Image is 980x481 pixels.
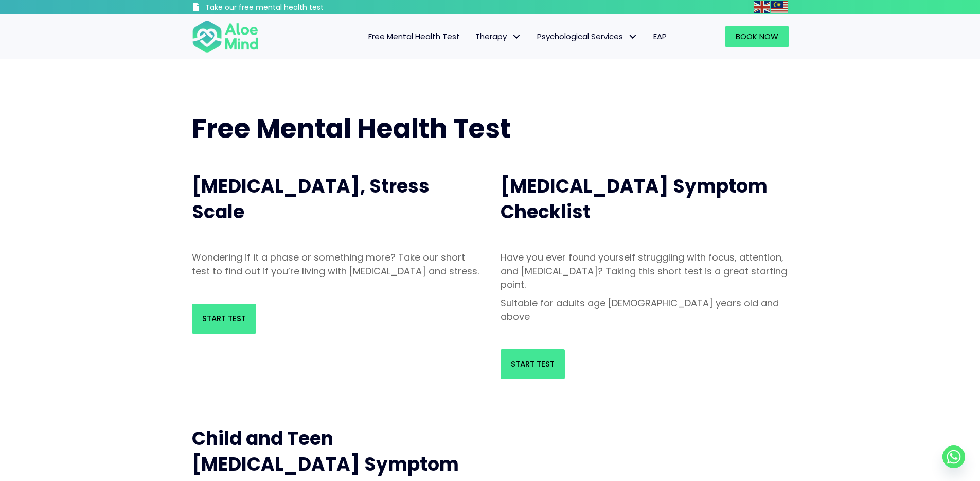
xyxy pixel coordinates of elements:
[192,20,259,54] img: Aloe mind Logo
[192,173,430,225] span: [MEDICAL_DATA], Stress Scale
[501,297,789,323] p: Suitable for adults age [DEMOGRAPHIC_DATA] years old and above
[754,1,771,13] a: English
[501,349,565,379] a: Start Test
[205,3,379,13] h3: Take our free mental health test
[468,26,529,47] a: TherapyTherapy: submenu
[626,29,640,44] span: Psychological Services: submenu
[771,1,788,13] img: ms
[202,313,246,324] span: Start Test
[501,251,789,291] p: Have you ever found yourself struggling with focus, attention, and [MEDICAL_DATA]? Taking this sh...
[511,358,555,369] span: Start Test
[475,31,522,42] span: Therapy
[529,26,646,47] a: Psychological ServicesPsychological Services: submenu
[754,1,770,13] img: en
[736,31,778,42] span: Book Now
[192,251,480,278] p: Wondering if it a phase or something more? Take our short test to find out if you’re living with ...
[272,26,674,47] nav: Menu
[501,173,768,225] span: [MEDICAL_DATA] Symptom Checklist
[192,304,256,334] a: Start Test
[368,31,460,42] span: Free Mental Health Test
[725,26,789,47] a: Book Now
[509,29,524,44] span: Therapy: submenu
[361,26,468,47] a: Free Mental Health Test
[192,110,511,147] span: Free Mental Health Test
[942,445,965,468] a: Whatsapp
[771,1,789,13] a: Malay
[537,31,638,42] span: Psychological Services
[192,3,379,14] a: Take our free mental health test
[646,26,674,47] a: EAP
[653,31,667,42] span: EAP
